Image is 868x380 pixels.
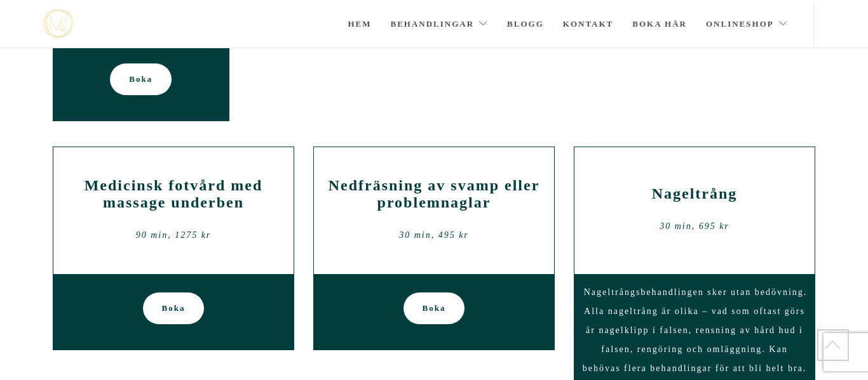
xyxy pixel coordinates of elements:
div: 30 min, 495 kr [323,226,545,245]
span: Nageltrångsbehandlingen sker utan bedövning. Alla nageltrång är olika – vad som oftast görs är na... [583,287,808,373]
span: Boka [129,63,153,95]
span: Boka [423,292,446,324]
a: Onlineshop [706,2,788,46]
a: Behandlingar [390,2,488,46]
a: Kontakt [563,2,614,46]
span: Boka [162,292,186,324]
a: Boka här [632,2,687,46]
a: mjstudio mjstudio mjstudio [43,10,73,38]
a: Boka [403,292,465,324]
img: mjstudio [43,10,73,38]
a: Boka [110,63,172,95]
h2: Nageltrång [584,185,805,202]
h2: Nedfräsning av svamp eller problemnaglar [323,177,545,211]
a: Hem [348,2,371,46]
a: Boka [143,292,205,324]
a: Blogg [507,2,544,46]
h2: Medicinsk fotvård med massage underben [63,177,284,211]
div: 90 min, 1275 kr [63,226,284,245]
div: 30 min, 695 kr [584,217,805,236]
